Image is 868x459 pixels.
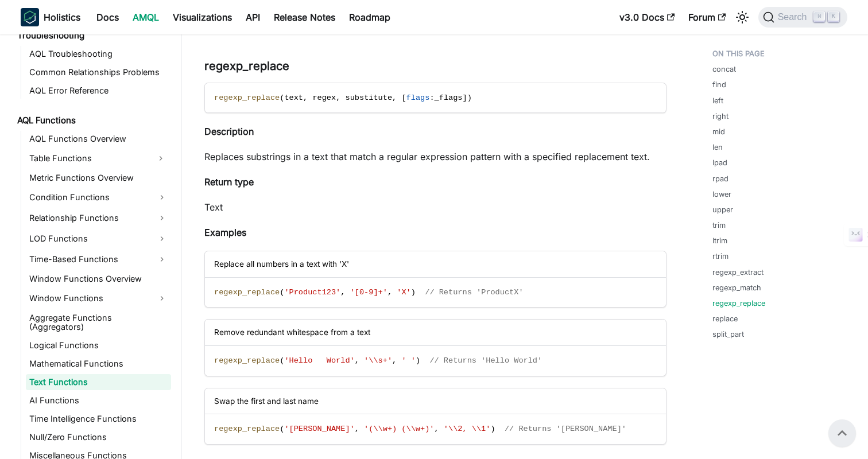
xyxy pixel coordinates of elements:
a: Visualizations [166,8,239,26]
span: '(\\w+) (\\w+)' [364,425,434,433]
a: Window Functions Overview [26,271,171,287]
a: LOD Functions [26,229,171,248]
span: ) [411,288,416,297]
a: len [712,142,723,153]
strong: Examples [204,227,246,238]
span: , [355,356,359,365]
span: , [355,425,359,433]
span: ) [490,425,495,433]
a: AQL Troubleshooting [26,46,171,62]
a: Common Relationships Problems [26,64,171,80]
span: [ [401,94,406,102]
span: : [429,94,434,102]
span: text [284,94,303,102]
b: Holistics [44,10,80,24]
a: Forum [681,8,733,26]
span: // Returns 'Hello World' [429,356,542,365]
a: replace [712,313,738,324]
a: Condition Functions [26,188,171,207]
span: , [387,288,392,297]
a: Table Functions [26,149,150,168]
span: regexp_replace [214,94,280,102]
a: AQL Error Reference [26,83,171,99]
a: AMQL [126,8,166,26]
button: Search (Command+K) [758,7,847,28]
span: '\\2, \\1' [444,425,491,433]
span: regexp_replace [214,356,280,365]
a: Window Functions [26,289,171,308]
a: regexp_replace [712,298,765,309]
span: ( [280,356,284,365]
span: 'Product123' [284,288,340,297]
a: HolisticsHolistics [21,8,80,26]
a: Time-Based Functions [26,250,171,269]
span: ( [280,288,284,297]
a: mid [712,126,725,137]
span: , [392,94,397,102]
a: trim [712,220,726,231]
a: rpad [712,173,728,184]
p: Replaces substrings in a text that match a regular expression pattern with a specified replacemen... [204,150,666,164]
span: regexp_replace [214,288,280,297]
span: Search [774,12,814,22]
strong: Return type [204,176,254,188]
a: Relationship Functions [26,209,171,227]
span: '[0-9]+' [350,288,387,297]
span: ' ' [401,356,415,365]
span: , [392,356,397,365]
a: right [712,111,728,122]
span: flags [406,94,430,102]
a: Metric Functions Overview [26,170,171,186]
a: regexp_extract [712,267,764,278]
span: , [340,288,345,297]
h3: regexp_replace [204,59,666,73]
a: v3.0 Docs [613,8,681,26]
span: regexp_replace [214,425,280,433]
span: ( [280,94,284,102]
span: ( [280,425,284,433]
span: '[PERSON_NAME]' [284,425,354,433]
a: ltrim [712,235,727,246]
a: Docs [90,8,126,26]
p: Text [204,200,666,214]
span: ] [463,94,467,102]
a: regexp_match [712,282,761,293]
span: ) [416,356,420,365]
span: regex [312,94,336,102]
a: lpad [712,157,727,168]
a: Roadmap [342,8,397,26]
span: '\\s+' [364,356,392,365]
a: Logical Functions [26,337,171,353]
button: Switch between dark and light mode (currently light mode) [733,8,751,26]
strong: Description [204,126,254,137]
span: , [434,425,439,433]
span: // Returns '[PERSON_NAME]' [505,425,626,433]
span: , [336,94,340,102]
a: lower [712,189,731,200]
span: 'Hello World' [284,356,354,365]
span: , [303,94,308,102]
a: left [712,95,723,106]
div: Remove redundant whitespace from a text [205,320,666,345]
span: ) [467,94,472,102]
a: find [712,79,726,90]
a: AQL Functions [14,112,171,129]
div: Swap the first and last name [205,388,666,414]
a: Time Intelligence Functions [26,411,171,427]
a: Release Notes [267,8,342,26]
a: Text Functions [26,374,171,390]
span: 'X' [397,288,410,297]
a: split_part [712,329,744,340]
kbd: K [828,11,839,22]
div: Replace all numbers in a text with 'X' [205,251,666,277]
span: // Returns 'ProductX' [425,288,523,297]
a: upper [712,204,733,215]
a: AQL Functions Overview [26,131,171,147]
a: AI Functions [26,392,171,409]
nav: Docs sidebar [9,34,181,459]
a: Mathematical Functions [26,356,171,372]
span: substitute [346,94,393,102]
a: Aggregate Functions (Aggregators) [26,310,171,335]
a: API [239,8,267,26]
a: concat [712,64,736,75]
